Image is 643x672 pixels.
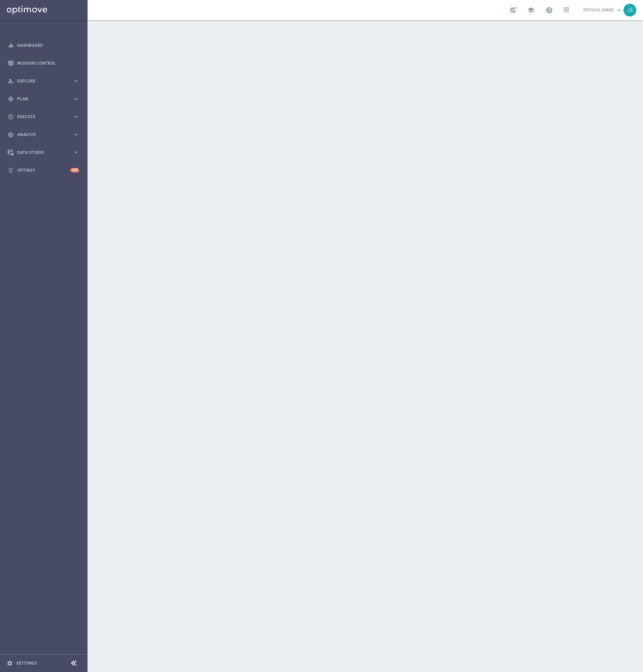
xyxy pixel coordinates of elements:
[17,150,73,155] span: Data Studio
[7,61,79,66] button: Mission Control
[8,167,14,173] i: lightbulb
[17,97,73,101] span: Plan
[8,96,14,102] i: gps_fixed
[8,132,73,138] div: Analyze
[73,149,79,156] i: keyboard_arrow_right
[8,161,79,179] div: Optibot
[17,161,70,179] a: Optibot
[7,114,79,120] button: play_circle_outline Execute keyboard_arrow_right
[73,78,79,84] i: keyboard_arrow_right
[8,114,73,120] div: Execute
[8,54,79,72] div: Mission Control
[8,36,79,54] div: Dashboard
[17,133,73,137] span: Analyze
[8,78,14,84] i: person_search
[7,78,79,84] button: person_search Explore keyboard_arrow_right
[8,114,14,120] i: play_circle_outline
[17,115,73,119] span: Execute
[623,4,636,16] div: JE
[583,5,623,15] a: [PERSON_NAME]keyboard_arrow_down
[70,168,79,172] div: +10
[615,6,623,14] span: keyboard_arrow_down
[7,150,79,155] button: Data Studio keyboard_arrow_right
[7,168,79,173] button: lightbulb Optibot +10
[17,36,79,54] a: Dashboard
[7,132,79,137] button: track_changes Analyze keyboard_arrow_right
[17,54,79,72] a: Mission Control
[8,96,73,102] div: Plan
[73,113,79,120] i: keyboard_arrow_right
[527,6,535,14] span: school
[8,42,14,48] i: equalizer
[73,131,79,138] i: keyboard_arrow_right
[7,96,79,102] button: gps_fixed Plan keyboard_arrow_right
[8,132,14,138] i: track_changes
[8,149,73,156] div: Data Studio
[7,660,13,666] i: settings
[73,96,79,102] i: keyboard_arrow_right
[17,79,73,83] span: Explore
[8,78,73,84] div: Explore
[16,661,37,665] a: Settings
[7,43,79,48] button: equalizer Dashboard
